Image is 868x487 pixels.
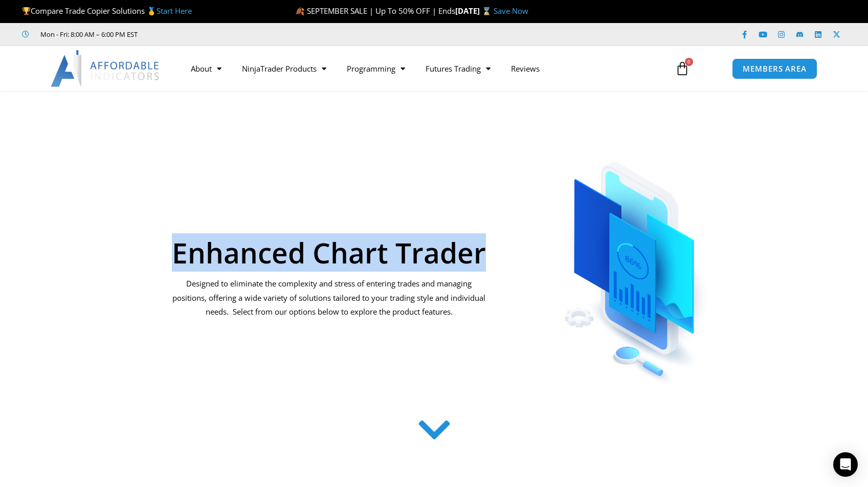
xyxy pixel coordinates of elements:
[660,54,705,83] a: 0
[38,28,138,40] span: Mon - Fri: 8:00 AM – 6:00 PM EST
[295,6,455,16] span: 🍂 SEPTEMBER SALE | Up To 50% OFF | Ends
[22,6,192,16] span: Compare Trade Copier Solutions 🥇
[23,7,30,15] img: 🏆
[455,6,494,16] strong: [DATE] ⌛
[833,452,858,477] div: Open Intercom Messenger
[743,65,807,73] span: MEMBERS AREA
[171,277,487,320] p: Designed to eliminate the complexity and stress of entering trades and managing positions, offeri...
[51,50,161,87] img: LogoAI | Affordable Indicators – NinjaTrader
[232,57,337,80] a: NinjaTrader Products
[415,57,501,80] a: Futures Trading
[157,6,192,16] a: Start Here
[181,57,232,80] a: About
[152,29,305,39] iframe: Customer reviews powered by Trustpilot
[171,238,487,267] h1: Enhanced Chart Trader
[531,137,740,386] img: ChartTrader | Affordable Indicators – NinjaTrader
[181,57,663,80] nav: Menu
[337,57,415,80] a: Programming
[501,57,550,80] a: Reviews
[685,58,693,66] span: 0
[732,58,817,79] a: MEMBERS AREA
[494,6,528,16] a: Save Now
